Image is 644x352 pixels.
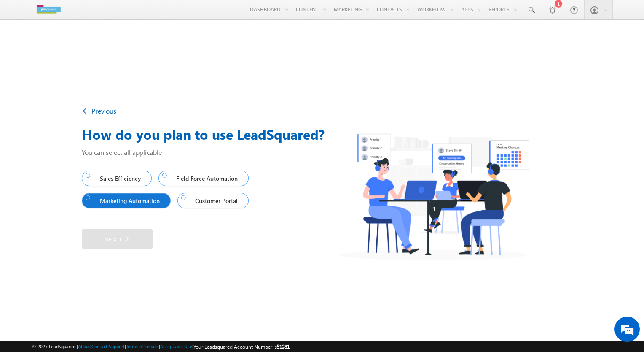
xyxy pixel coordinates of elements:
[78,344,90,349] a: About
[162,173,241,184] span: Field Force Automation
[193,344,290,350] span: Your Leadsquared Account Number is
[322,122,547,265] img: Leadsquared_CRM_Purpose.png
[82,107,91,117] img: Back_Arrow.png
[86,195,163,206] span: Marketing Automation
[14,44,35,55] img: d_60004797649_company_0_60004797649
[44,44,142,55] div: Chat with us now
[82,148,562,157] p: You can select all applicable
[115,260,153,271] em: Start Chat
[91,344,125,349] a: Contact Support
[160,344,192,349] a: Acceptable Use
[32,343,290,351] span: © 2025 LeadSquared | | | | |
[82,229,153,249] a: Next
[181,195,241,206] span: Customer Portal
[86,173,144,184] span: Sales Efficiency
[138,4,158,24] div: Minimize live chat window
[126,344,159,349] a: Terms of Service
[277,344,290,350] span: 51281
[32,2,65,17] img: Custom Logo
[82,106,116,115] a: Previous
[82,124,562,144] h3: How do you plan to use LeadSquared?
[123,235,130,243] img: Right_Arrow.png
[11,78,154,253] textarea: Type your message and hit 'Enter'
